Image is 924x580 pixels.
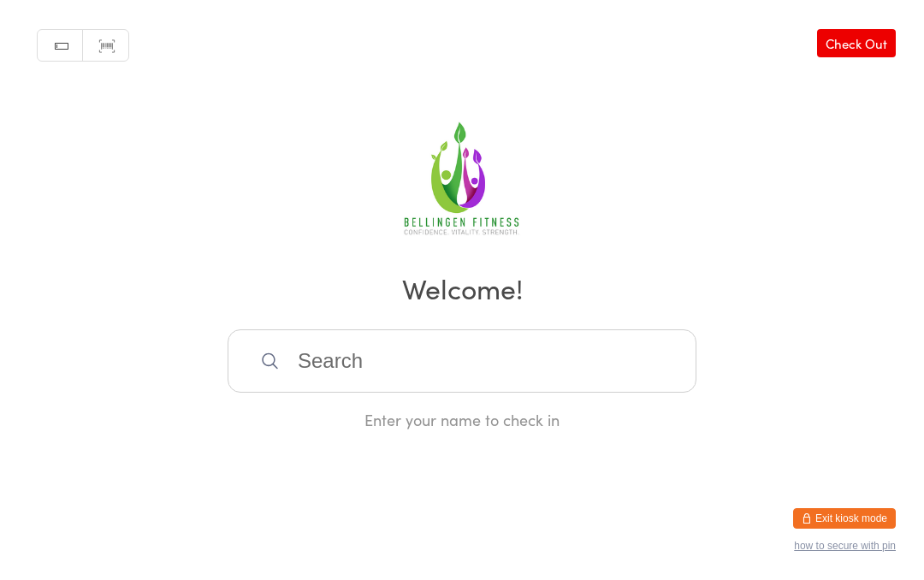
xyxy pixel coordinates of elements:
button: Exit kiosk mode [793,508,896,529]
h2: Welcome! [17,269,907,307]
a: Check Out [817,29,896,57]
input: Search [228,329,696,393]
img: Bellingen Fitness [394,116,530,245]
div: Enter your name to check in [228,409,696,430]
button: how to secure with pin [794,540,896,552]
